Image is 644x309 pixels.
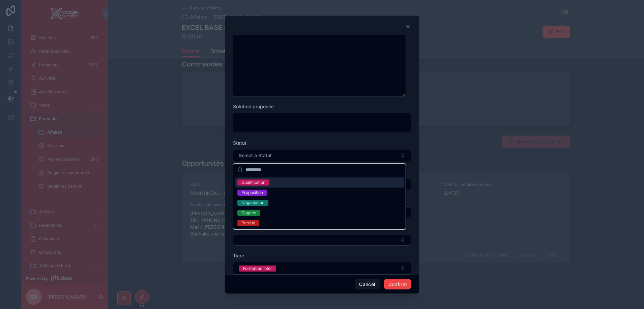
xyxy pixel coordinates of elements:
div: Suggestions [233,176,406,229]
div: Gagnée [241,210,256,216]
div: Perdue [241,220,255,226]
div: Négociation [241,200,264,206]
span: Solution proposée [233,104,274,109]
span: Statut [233,140,246,146]
div: Proposition [241,190,263,196]
button: Cancel [355,279,380,290]
div: Formation Inter [243,265,272,272]
button: Confirm [384,279,411,290]
button: Select Button [233,234,411,246]
span: Select a Statut [239,152,272,159]
button: Select Button [233,262,411,275]
span: Type [233,253,244,258]
div: Qualification [241,179,265,186]
button: Select Button [233,149,411,162]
